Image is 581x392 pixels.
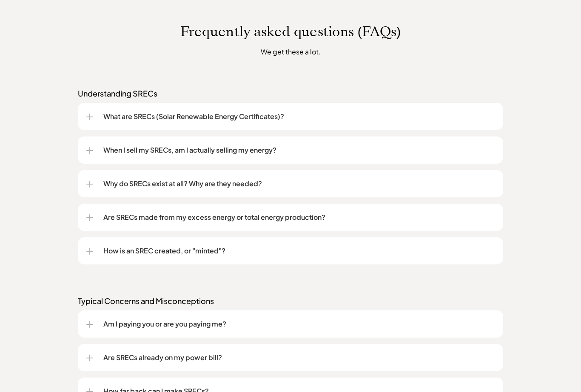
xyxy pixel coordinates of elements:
p: Understanding SRECs [78,89,503,99]
p: Why do SRECs exist at all? Why are they needed? [103,179,495,189]
p: When I sell my SRECs, am I actually selling my energy? [103,145,495,156]
p: How is an SREC created, or "minted"? [103,246,495,256]
p: Are SRECs made from my excess energy or total energy production? [103,213,495,223]
p: Am I paying you or are you paying me? [103,319,495,330]
p: Frequently asked questions (FAQs) [48,24,533,40]
p: What are SRECs (Solar Renewable Energy Certificates)? [103,112,495,122]
p: We get these a lot. [133,47,448,57]
p: Typical Concerns and Misconceptions [78,296,503,307]
p: Are SRECs already on my power bill? [103,353,495,363]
